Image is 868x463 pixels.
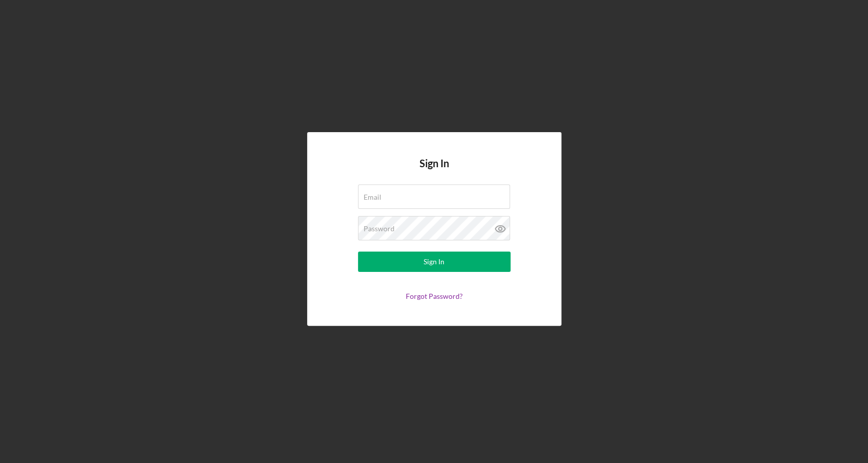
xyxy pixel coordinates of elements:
h4: Sign In [420,158,449,184]
div: Sign In [424,252,444,272]
a: Forgot Password? [406,292,463,300]
label: Password [364,225,395,233]
button: Sign In [358,252,511,272]
label: Email [364,193,381,201]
